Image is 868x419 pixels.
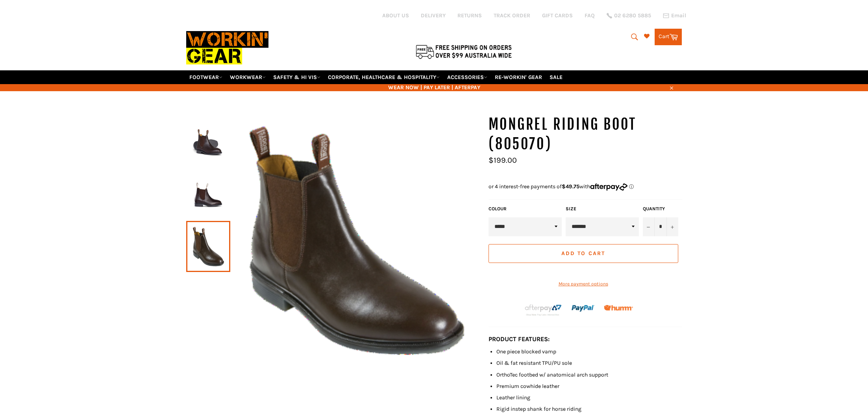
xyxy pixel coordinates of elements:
[382,12,409,19] a: ABOUT US
[585,12,595,19] a: FAQ
[457,12,482,19] a: RETURNS
[572,297,595,320] img: paypal.png
[655,29,682,45] a: Cart
[643,217,655,236] button: Reduce item quantity by one
[489,115,682,154] h1: MONGREL RIDING BOOT (805070)
[186,26,268,70] img: Workin Gear leaders in Workwear, Safety Boots, PPE, Uniforms. Australia's No.1 in Workwear
[492,70,545,84] a: RE-WORKIN' GEAR
[421,12,446,19] a: DELIVERY
[494,12,530,19] a: TRACK ORDER
[496,360,572,366] span: Oil & fat resistant TPU/PU sole
[190,172,226,215] img: MONGREL 805070 RIDING BOOT - Workin' Gear
[671,13,686,18] span: Email
[546,70,566,84] a: SALE
[566,206,639,212] label: Size
[444,70,490,84] a: ACCESSORIES
[496,371,608,378] span: OrthoTec footbed w/ anatomical arch support
[489,156,517,165] span: $199.00
[270,70,324,84] a: SAFETY & HI VIS
[607,13,651,18] a: 02 6280 5885
[614,13,651,18] span: 02 6280 5885
[643,206,678,212] label: Quantity
[663,13,686,19] a: Email
[496,394,530,401] span: Leather lining
[415,43,513,60] img: Flat $9.95 shipping Australia wide
[227,70,269,84] a: WORKWEAR
[524,303,563,317] img: Afterpay-Logo-on-dark-bg_large.png
[489,206,562,212] label: COLOUR
[604,305,633,311] img: Humm_core_logo_RGB-01_300x60px_small_195d8312-4386-4de7-b182-0ef9b6303a37.png
[186,84,682,91] span: WEAR NOW | PAY LATER | AFTERPAY
[186,70,226,84] a: FOOTWEAR
[325,70,443,84] a: CORPORATE, HEALTHCARE & HOSPITALITY
[561,250,605,257] span: Add to Cart
[230,115,481,365] img: MONGREL 805070 RIDING BOOT - Workin' Gear
[666,217,678,236] button: Increase item quantity by one
[542,12,573,19] a: GIFT CARDS
[489,335,682,344] h6: PRODUCT FEATURES:
[496,383,559,390] span: Premium cowhide leather
[190,119,226,163] img: MONGREL 805070 RIDING BOOT - Workin' Gear
[489,281,678,287] a: More payment options
[496,405,682,413] li: Rigid instep shank for horse riding
[496,348,556,355] span: One piece blocked vamp
[489,244,678,263] button: Add to Cart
